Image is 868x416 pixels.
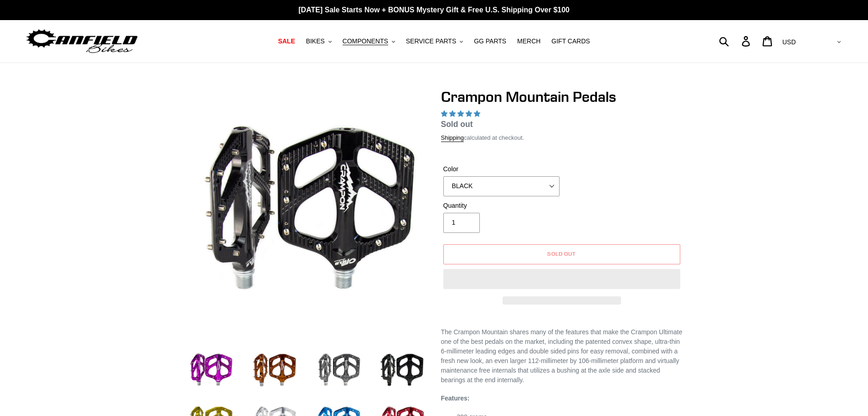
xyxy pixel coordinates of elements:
[406,37,456,45] span: SERVICE PARTS
[547,250,576,257] span: Sold out
[186,345,236,395] img: Load image into Gallery viewer, purple
[724,31,747,51] input: Search
[441,327,683,385] p: The Crampon Mountain shares many of the features that make the Crampon Ultimate one of the best p...
[474,37,506,45] span: GG PARTS
[443,201,560,211] label: Quantity
[469,35,511,47] a: GG PARTS
[441,120,473,129] span: Sold out
[443,164,560,174] label: Color
[25,27,139,56] img: Canfield Bikes
[517,37,540,45] span: MERCH
[343,37,388,45] span: COMPONENTS
[443,244,680,264] button: Sold out
[273,35,299,47] a: SALE
[306,37,324,45] span: BIKES
[188,90,426,328] img: black
[338,35,400,47] button: COMPONENTS
[441,110,482,117] span: 4.97 stars
[513,35,545,47] a: MERCH
[313,345,364,395] img: Load image into Gallery viewer, grey
[301,35,336,47] button: BIKES
[441,88,683,105] h1: Crampon Mountain Pedals
[441,395,470,402] strong: Features:
[278,37,295,45] span: SALE
[441,134,464,142] a: Shipping
[401,35,467,47] button: SERVICE PARTS
[551,37,590,45] span: GIFT CARDS
[377,345,427,395] img: Load image into Gallery viewer, stealth
[250,345,300,395] img: Load image into Gallery viewer, bronze
[547,35,595,47] a: GIFT CARDS
[441,133,683,142] div: calculated at checkout.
